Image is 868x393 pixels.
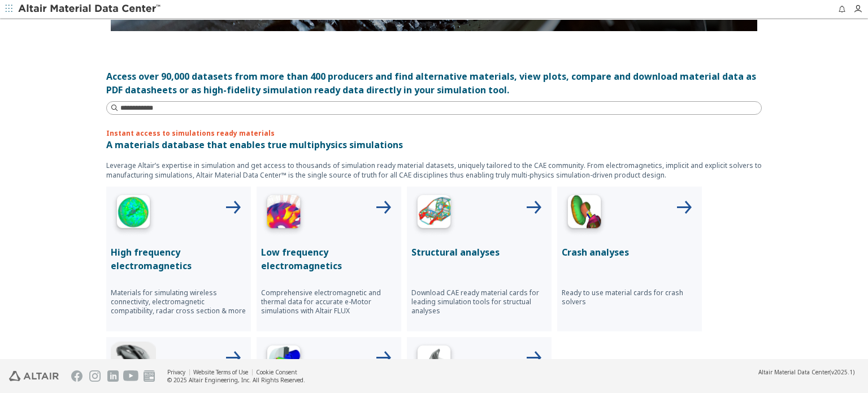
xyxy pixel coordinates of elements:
span: Altair Material Data Center [758,368,830,376]
p: Low frequency electromagnetics [261,245,397,273]
img: Altair Material Data Center [18,3,162,15]
img: Altair Engineering [9,371,59,381]
p: Materials for simulating wireless connectivity, electromagnetic compatibility, radar cross sectio... [111,288,246,316]
p: Comprehensive electromagnetic and thermal data for accurate e-Motor simulations with Altair FLUX [261,288,397,316]
img: Injection Molding Icon [111,342,156,387]
img: 3D Printing Icon [411,342,457,387]
p: Download CAE ready material cards for leading simulation tools for structual analyses [411,288,547,316]
img: High Frequency Icon [111,191,156,236]
button: High Frequency IconHigh frequency electromagneticsMaterials for simulating wireless connectivity,... [106,187,251,331]
p: Structural analyses [411,245,547,259]
button: Crash Analyses IconCrash analysesReady to use material cards for crash solvers [557,187,702,331]
p: Leverage Altair’s expertise in simulation and get access to thousands of simulation ready materia... [106,161,762,180]
button: Structural Analyses IconStructural analysesDownload CAE ready material cards for leading simulati... [407,187,552,331]
p: Ready to use material cards for crash solvers [562,288,697,306]
img: Crash Analyses Icon [562,191,607,236]
a: Cookie Consent [256,368,297,376]
p: High frequency electromagnetics [111,245,246,273]
p: Crash analyses [562,245,697,259]
img: Low Frequency Icon [261,191,306,236]
div: (v2025.1) [758,368,854,376]
img: Polymer Extrusion Icon [261,342,306,387]
button: Low Frequency IconLow frequency electromagneticsComprehensive electromagnetic and thermal data fo... [257,187,401,331]
a: Website Terms of Use [193,368,248,376]
div: © 2025 Altair Engineering, Inc. All Rights Reserved. [167,376,305,384]
img: Structural Analyses Icon [411,191,457,236]
p: Instant access to simulations ready materials [106,128,762,138]
p: A materials database that enables true multiphysics simulations [106,138,762,152]
a: Privacy [167,368,185,376]
div: Access over 90,000 datasets from more than 400 producers and find alternative materials, view plo... [106,70,762,97]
